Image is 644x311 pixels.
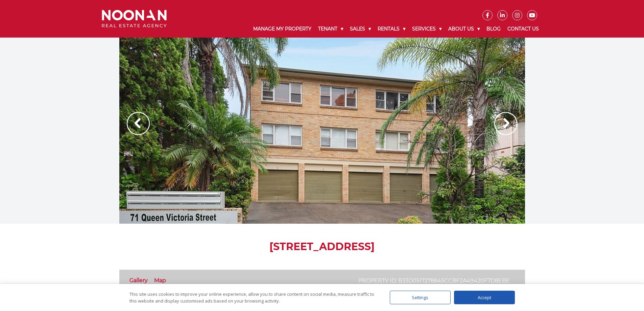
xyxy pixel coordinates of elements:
[409,20,445,38] a: Services
[347,20,374,38] a: Sales
[374,20,409,38] a: Rentals
[445,20,483,38] a: About Us
[390,291,451,304] div: Settings
[483,20,504,38] a: Blog
[119,241,525,253] h1: [STREET_ADDRESS]
[250,20,315,38] a: Manage My Property
[129,291,376,304] div: This site uses cookies to improve your online experience, allow you to share content on social me...
[102,10,167,28] img: Noonan Real Estate Agency
[154,277,166,284] a: Map
[315,20,347,38] a: Tenant
[504,20,542,38] a: Contact Us
[454,291,515,304] div: Accept
[358,276,510,285] p: Property ID: b33d0517278845ccbf2a49420f7d8ebe
[129,277,148,284] a: Gallery
[127,112,150,135] img: Arrow slider
[494,112,517,135] img: Arrow slider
